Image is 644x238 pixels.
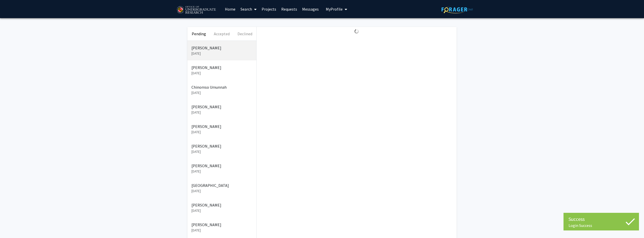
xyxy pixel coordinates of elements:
a: Projects [259,0,279,18]
p: [PERSON_NAME] [191,163,252,169]
p: [PERSON_NAME] [191,222,252,228]
p: [PERSON_NAME] [191,64,252,71]
p: [DATE] [191,51,252,56]
p: [DATE] [191,149,252,154]
p: [DATE] [191,110,252,115]
p: [DATE] [191,169,252,174]
p: [PERSON_NAME] [191,104,252,110]
p: [DATE] [191,188,252,194]
a: Search [238,0,259,18]
p: [DATE] [191,90,252,95]
span: My Profile [326,7,343,12]
div: Success [569,215,634,223]
p: [PERSON_NAME] [191,45,252,51]
p: [PERSON_NAME] [191,123,252,129]
div: Login Success [569,223,634,228]
p: [PERSON_NAME] [191,143,252,149]
p: [DATE] [191,208,252,213]
p: [PERSON_NAME] [191,202,252,208]
button: Accepted [210,27,233,41]
img: Loading [352,27,361,36]
a: Messages [300,0,321,18]
img: University of Maryland Logo [175,4,217,16]
button: Declined [233,27,256,41]
p: [DATE] [191,129,252,135]
p: [DATE] [191,228,252,233]
a: Home [222,0,238,18]
button: Pending [187,27,210,41]
img: ForagerOne Logo [441,6,473,13]
p: [GEOGRAPHIC_DATA] [191,182,252,188]
a: Requests [279,0,300,18]
p: Chinomso Umunnah [191,84,252,90]
iframe: Chat [4,215,21,234]
p: [DATE] [191,71,252,76]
